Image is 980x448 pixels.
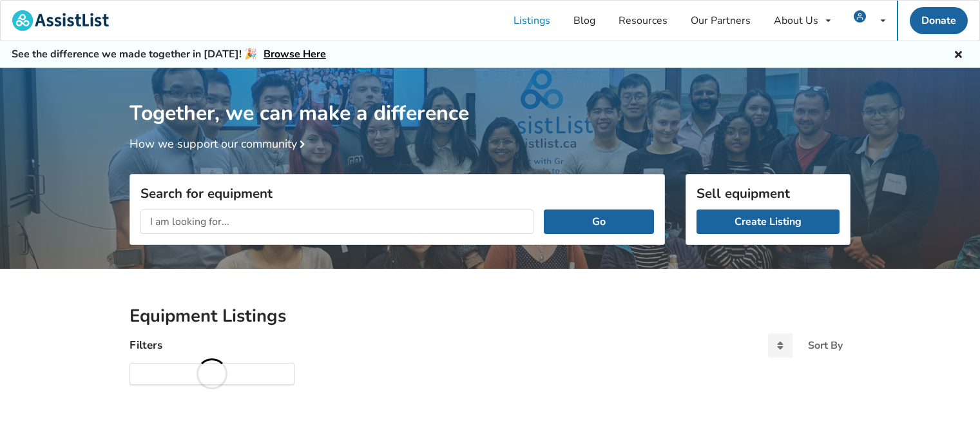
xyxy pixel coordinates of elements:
[140,209,533,234] input: I am looking for...
[562,1,607,41] a: Blog
[910,7,968,34] a: Donate
[679,1,762,41] a: Our Partners
[130,136,310,151] a: How we support our community
[130,68,850,126] h1: Together, we can make a difference
[502,1,562,41] a: Listings
[697,185,840,202] h3: Sell equipment
[774,15,818,26] div: About Us
[130,305,850,327] h2: Equipment Listings
[130,338,162,353] h4: Filters
[697,209,840,234] a: Create Listing
[854,10,866,23] img: user icon
[140,185,654,202] h3: Search for equipment
[12,10,109,31] img: assistlist-logo
[607,1,679,41] a: Resources
[808,340,843,351] div: Sort By
[544,209,654,234] button: Go
[12,48,326,61] h5: See the difference we made together in [DATE]! 🎉
[264,47,326,61] a: Browse Here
